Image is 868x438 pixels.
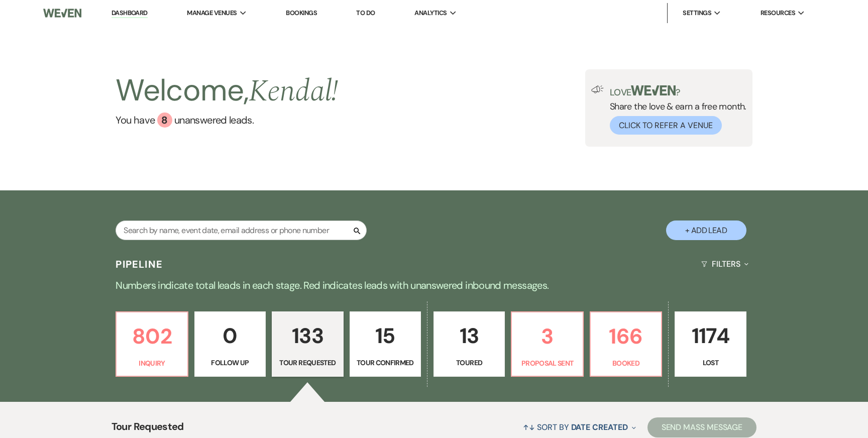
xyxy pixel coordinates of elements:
a: 0Follow Up [194,311,266,377]
a: 3Proposal Sent [511,311,583,377]
p: Tour Confirmed [356,357,414,368]
a: To Do [356,9,375,17]
button: Filters [697,251,752,277]
div: Share the love & earn a free month. [604,85,746,135]
a: 133Tour Requested [272,311,343,377]
p: Love ? [610,85,746,97]
p: 166 [597,319,655,353]
img: Weven Logo [43,3,81,24]
p: Toured [440,357,498,368]
img: loud-speaker-illustration.svg [591,85,604,93]
a: 13Toured [433,311,505,377]
button: Send Mass Message [647,417,757,437]
p: 13 [440,319,498,353]
div: 8 [157,113,172,128]
p: Numbers indicate total leads in each stage. Red indicates leads with unanswered inbound messages. [72,277,796,293]
span: Analytics [414,8,447,18]
a: 802Inquiry [116,311,188,377]
p: 3 [518,319,576,353]
input: Search by name, event date, email address or phone number [116,221,367,240]
a: Bookings [286,9,317,17]
p: 0 [201,319,259,353]
span: Kendal ! [249,68,339,115]
span: Date Created [571,422,628,432]
a: Dashboard [112,9,148,18]
button: + Add Lead [666,221,746,240]
p: Booked [597,358,655,369]
h2: Welcome, [116,69,338,113]
p: 15 [356,319,414,353]
span: ↑↓ [523,422,535,432]
p: Follow Up [201,357,259,368]
a: 15Tour Confirmed [350,311,421,377]
p: 1174 [681,319,739,353]
p: 802 [123,319,181,353]
h3: Pipeline [116,257,163,271]
p: Proposal Sent [518,358,576,369]
span: Settings [683,8,711,18]
p: 133 [278,319,337,353]
p: Inquiry [123,358,181,369]
span: Manage Venues [187,8,237,18]
a: 1174Lost [675,311,746,377]
p: Tour Requested [278,357,337,368]
img: weven-logo-green.svg [631,85,676,95]
a: You have 8 unanswered leads. [116,113,338,128]
span: Resources [761,8,795,18]
p: Lost [681,357,739,368]
a: 166Booked [590,311,662,377]
button: Click to Refer a Venue [610,116,722,135]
